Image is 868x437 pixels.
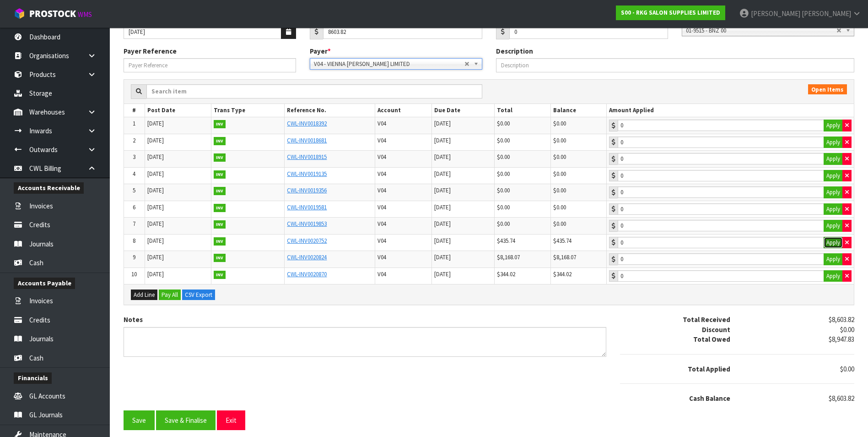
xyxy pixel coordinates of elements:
td: [DATE] [145,251,211,268]
input: Description [496,58,855,72]
td: V04 [375,218,432,235]
td: [DATE] [145,201,211,218]
a: CWL-INV0020870 [287,270,327,278]
span: $0.00 [497,220,510,228]
input: Search item [146,84,482,98]
span: $0.00 [553,120,566,127]
button: Save [124,410,155,430]
td: [DATE] [145,268,211,284]
span: $0.00 [553,137,566,144]
button: Save & Finalise [156,410,216,430]
strong: INV [214,204,226,212]
td: [DATE] [432,134,495,151]
strong: INV [214,254,226,262]
td: [DATE] [145,134,211,151]
th: Account [375,104,432,117]
strong: INV [214,170,226,179]
strong: Discount [702,325,730,334]
td: V04 [375,134,432,151]
span: $0.00 [497,153,510,161]
strong: S00 - RKG SALON SUPPLIES LIMITED [621,9,720,16]
img: cube-alt.png [14,8,25,19]
button: Apply [824,270,843,282]
td: [DATE] [432,117,495,134]
span: [PERSON_NAME] [802,9,851,18]
td: [DATE] [432,234,495,251]
a: CWL-INV0019135 [287,170,327,178]
button: Apply [824,170,843,182]
span: $0.00 [497,186,510,194]
th: # [124,104,145,117]
td: 9 [124,251,145,268]
td: [DATE] [145,151,211,168]
td: V04 [375,268,432,284]
td: 3 [124,151,145,168]
a: CWL-INV0019853 [287,220,327,228]
span: V04 - VIENNA [PERSON_NAME] LIMITED [314,59,464,70]
th: Post Date [145,104,211,117]
strong: INV [214,220,226,229]
a: CWL-INV0019581 [287,203,327,211]
th: Trans Type [211,104,285,117]
td: V04 [375,167,432,184]
button: Apply [824,120,843,131]
td: [DATE] [145,167,211,184]
span: $0.00 [497,120,510,127]
a: CWL-INV0018681 [287,137,327,144]
a: CWL-INV0018392 [287,120,327,127]
th: Amount Applied [607,104,854,117]
td: 2 [124,134,145,151]
small: WMS [78,10,92,19]
input: Post Date [124,25,281,39]
span: $435.74 [497,237,515,245]
span: ProStock [29,8,76,20]
td: [DATE] [432,151,495,168]
td: V04 [375,234,432,251]
span: $0.00 [553,186,566,194]
label: Notes [124,315,143,324]
strong: INV [214,153,226,162]
button: Pay All [159,290,181,300]
button: Apply [824,186,843,198]
input: Amount Discounted [509,25,669,39]
button: Apply [824,253,843,265]
td: V04 [375,251,432,268]
strong: INV [214,120,226,128]
td: 10 [124,268,145,284]
td: [DATE] [432,268,495,284]
td: V04 [375,184,432,201]
strong: INV [214,237,226,246]
span: $8,603.82 [829,394,854,403]
td: [DATE] [432,201,495,218]
span: Open Items [808,84,847,94]
strong: Total Owed [693,335,730,344]
span: Financials [14,372,52,384]
span: $0.00 [553,153,566,161]
strong: INV [214,187,226,195]
label: Description [496,46,533,56]
th: Total [495,104,551,117]
label: Payer [310,46,331,56]
button: Apply [824,220,843,232]
a: CWL-INV0019356 [287,186,327,194]
span: $8,168.07 [553,253,576,261]
span: $0.00 [553,220,566,228]
strong: Total Received [683,315,730,324]
span: 01-9515 - BNZ 00 [686,25,836,36]
td: 1 [124,117,145,134]
input: Payer Reference [124,58,296,72]
label: Payer Reference [124,46,177,56]
span: Accounts Receivable [14,182,84,194]
span: $0.00 [497,203,510,211]
td: V04 [375,201,432,218]
td: [DATE] [145,184,211,201]
span: $0.00 [553,170,566,178]
td: 7 [124,218,145,235]
td: [DATE] [145,234,211,251]
button: Apply [824,237,843,249]
td: 6 [124,201,145,218]
strong: INV [214,271,226,279]
strong: INV [214,137,226,145]
span: $0.00 [840,365,854,373]
button: CSV Export [182,290,215,300]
